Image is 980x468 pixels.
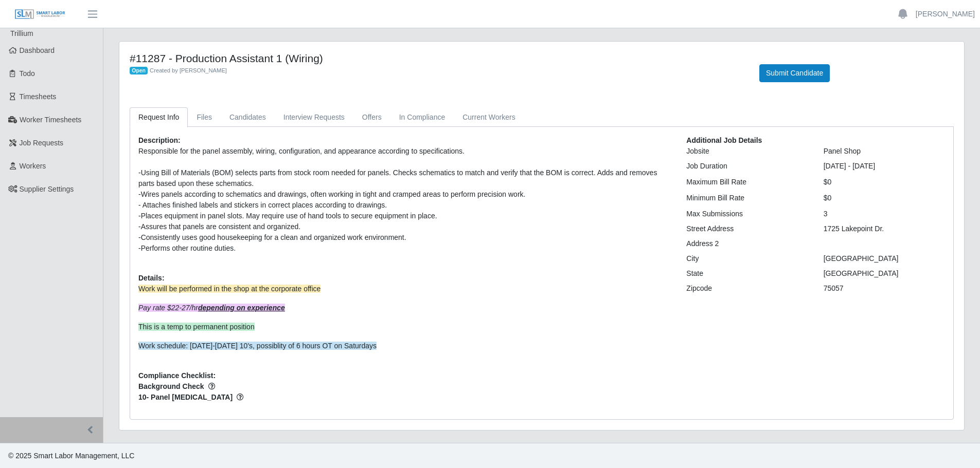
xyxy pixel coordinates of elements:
[390,107,454,127] a: In Compliance
[679,161,815,172] div: Job Duration
[816,161,953,172] div: [DATE] - [DATE]
[138,381,671,392] span: Background Check
[130,107,188,127] a: Request Info
[816,146,953,157] div: Panel Shop
[138,323,255,331] span: This is a temp to permanent position
[679,146,815,157] div: Jobsite
[816,268,953,279] div: [GEOGRAPHIC_DATA]
[816,223,953,234] div: 1725 Lakepoint Dr.
[221,107,275,127] a: Candidates
[138,136,181,144] b: Description:
[816,253,953,264] div: [GEOGRAPHIC_DATA]
[138,167,671,189] div: -Using Bill of Materials (BOM) selects parts from stock room needed for panels. Checks schematics...
[20,92,57,101] span: Timesheets
[679,209,815,219] div: Max Submissions
[816,209,953,219] div: 3
[138,232,671,243] div: -Consistently uses good housekeeping for a clean and organized work environment.
[916,9,975,20] a: [PERSON_NAME]
[130,67,148,75] span: Open
[138,146,671,157] div: Responsible for the panel assembly, wiring, configuration, and appearance according to specificat...
[816,177,953,188] div: $0
[138,392,671,403] span: 10- Panel [MEDICAL_DATA]
[20,116,81,124] span: Worker Timesheets
[138,274,165,282] b: Details:
[275,107,353,127] a: Interview Requests
[20,69,35,78] span: Todo
[138,243,671,254] div: -Performs other routine duties.
[130,52,744,65] h4: #11287 - Production Assistant 1 (Wiring)
[679,238,815,249] div: Address 2
[10,29,33,38] span: Trillium
[686,136,762,144] b: Additional Job Details
[138,304,285,312] em: Pay rate $22-27/hr
[188,107,221,127] a: Files
[679,253,815,264] div: City
[679,283,815,294] div: Zipcode
[679,223,815,234] div: Street Address
[138,371,216,380] b: Compliance Checklist:
[454,107,524,127] a: Current Workers
[20,185,74,193] span: Supplier Settings
[138,221,671,232] div: -Assures that panels are consistent and organized.
[138,189,671,200] div: -Wires panels according to schematics and drawings, often working in tight and cramped areas to p...
[138,285,320,293] span: Work will be performed in the shop at the corporate office
[20,139,64,147] span: Job Requests
[816,283,953,294] div: 75057
[138,211,671,221] div: -Places equipment in panel slots. May require use of hand tools to secure equipment in place.
[20,46,55,54] span: Dashboard
[759,64,830,82] button: Submit Candidate
[20,162,46,170] span: Workers
[138,200,671,211] div: - Attaches finished labels and stickers in correct places according to drawings.
[150,67,227,73] span: Created by [PERSON_NAME]
[138,342,377,350] span: Work schedule: [DATE]-[DATE] 10's, possiblity of 6 hours OT on Saturdays
[679,177,815,188] div: Maximum Bill Rate
[198,304,285,312] strong: depending on experience
[816,193,953,203] div: $0
[679,268,815,279] div: State
[679,193,815,203] div: Minimum Bill Rate
[353,107,390,127] a: Offers
[14,9,66,20] img: SLM Logo
[8,452,134,460] span: © 2025 Smart Labor Management, LLC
